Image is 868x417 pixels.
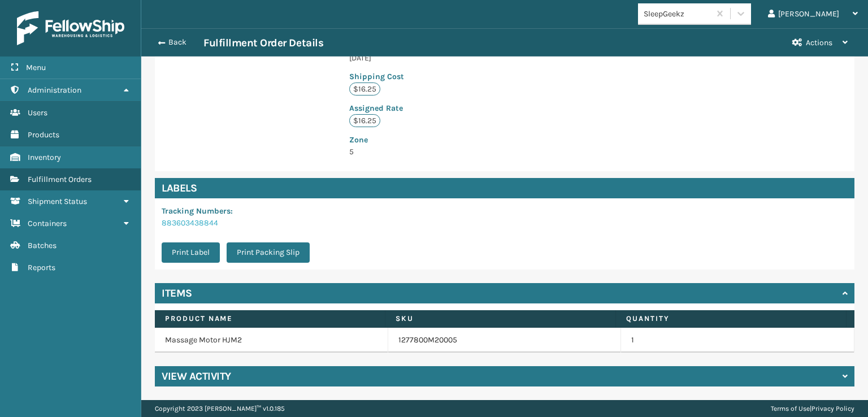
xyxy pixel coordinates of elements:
span: Containers [28,219,67,228]
button: Actions [782,29,858,57]
span: Inventory [28,153,61,162]
td: Massage Motor HJM2 [155,328,388,353]
span: Shipment Status [28,197,87,206]
a: Privacy Policy [811,405,854,412]
div: SleepGeekz [644,8,711,20]
span: Administration [28,85,81,95]
button: Print Label [162,242,220,263]
span: Batches [28,241,57,250]
span: 5 [349,134,495,157]
button: Back [151,37,203,47]
button: Print Packing Slip [227,242,310,263]
span: Tracking Numbers : [162,206,233,216]
p: Zone [349,134,495,146]
img: logo [17,11,124,45]
h4: View Activity [162,370,231,383]
a: Terms of Use [771,405,810,412]
label: Product Name [165,314,375,324]
p: [DATE] [349,52,495,64]
h4: Items [162,286,192,300]
div: | [771,400,854,417]
p: Copyright 2023 [PERSON_NAME]™ v 1.0.185 [155,400,285,417]
a: 883603438844 [162,218,218,228]
h4: Labels [155,178,854,198]
label: Quantity [626,314,836,324]
td: 1 [621,328,854,353]
a: 1277800M20005 [398,335,457,346]
span: Users [28,108,47,118]
span: Menu [26,63,46,72]
span: Fulfillment Orders [28,175,92,184]
h3: Fulfillment Order Details [203,36,323,50]
p: $16.25 [349,82,380,95]
span: Actions [806,38,832,47]
p: $16.25 [349,114,380,127]
span: Reports [28,263,55,272]
p: Shipping Cost [349,71,495,82]
label: SKU [396,314,605,324]
p: Assigned Rate [349,102,495,114]
span: Products [28,130,59,140]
